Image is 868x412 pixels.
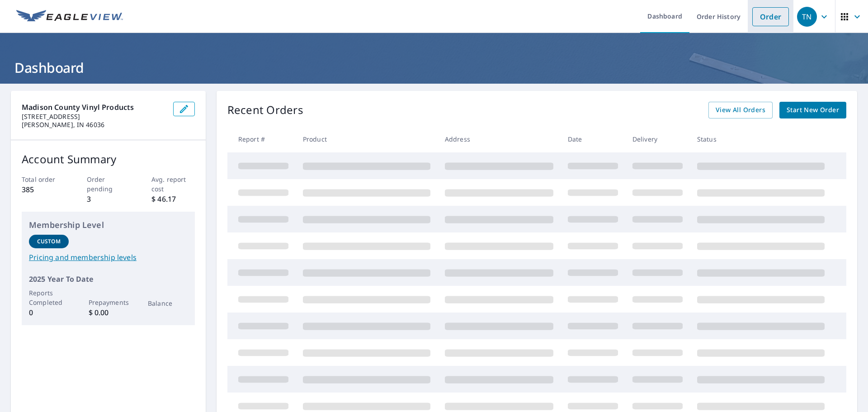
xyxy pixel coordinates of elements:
th: Date [561,126,625,152]
p: 3 [87,194,130,204]
p: Custom [37,237,61,246]
img: EV Logo [16,10,123,24]
h1: Dashboard [11,58,857,77]
p: Avg. report cost [151,175,195,194]
div: TN [797,7,817,27]
a: Start New Order [779,102,846,118]
p: Membership Level [29,219,188,231]
a: View All Orders [708,102,773,118]
p: Madison County Vinyl Products [22,102,166,113]
p: Prepayments [89,298,128,307]
p: Order pending [87,175,130,194]
th: Product [296,126,438,152]
p: [STREET_ADDRESS] [22,113,166,121]
p: $ 46.17 [151,194,195,204]
p: Total order [22,175,65,184]
th: Delivery [625,126,690,152]
p: $ 0.00 [89,307,128,318]
th: Report # [227,126,296,152]
th: Status [690,126,832,152]
a: Pricing and membership levels [29,252,188,263]
a: Order [752,7,789,26]
span: View All Orders [716,104,765,116]
p: Recent Orders [227,102,303,118]
p: Reports Completed [29,288,69,307]
p: Balance [148,298,188,308]
p: [PERSON_NAME], IN 46036 [22,121,166,129]
span: Start New Order [787,104,839,116]
p: 385 [22,184,65,195]
th: Address [438,126,561,152]
p: Account Summary [22,151,195,167]
p: 2025 Year To Date [29,274,188,284]
p: 0 [29,307,69,318]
